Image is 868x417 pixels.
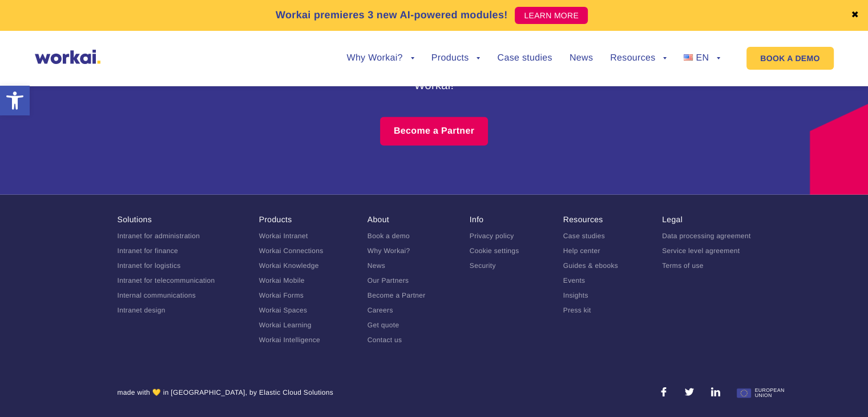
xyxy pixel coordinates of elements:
[259,306,308,314] a: Workai Spaces
[346,54,414,63] a: Why Workai?
[662,247,740,255] a: Service level agreement
[470,247,519,255] a: Cookie settings
[118,291,196,299] a: Internal communications
[118,232,200,240] a: Intranet for administration
[368,321,399,329] a: Get quote
[380,117,488,146] a: Become a Partner
[851,11,859,20] a: ✖
[563,306,591,314] a: Press kit
[118,306,165,314] a: Intranet design
[368,215,389,224] a: About
[259,291,304,299] a: Workai Forms
[470,232,514,240] a: Privacy policy
[118,276,215,284] a: Intranet for telecommunication
[259,247,324,255] a: Workai Connections
[259,321,312,329] a: Workai Learning
[259,262,319,270] a: Workai Knowledge
[470,215,484,224] a: Info
[696,53,709,63] span: EN
[570,54,593,63] a: News
[662,215,683,224] a: Legal
[118,387,334,403] div: made with 💛 in [GEOGRAPHIC_DATA], by Elastic Cloud Solutions
[662,232,750,240] a: Data processing agreement
[368,276,409,284] a: Our Partners
[515,7,588,24] a: LEARN MORE
[497,54,552,63] a: Case studies
[368,247,410,255] a: Why Workai?
[118,262,181,270] a: Intranet for logistics
[259,232,308,240] a: Workai Intranet
[118,247,178,255] a: Intranet for finance
[368,306,393,314] a: Careers
[368,291,426,299] a: Become a Partner
[563,262,618,270] a: Guides & ebooks
[746,47,833,70] a: BOOK A DEMO
[368,336,402,344] a: Contact us
[470,262,496,270] a: Security
[259,336,320,344] a: Workai Intelligence
[662,262,704,270] a: Terms of use
[563,232,605,240] a: Case studies
[368,232,410,240] a: Book a demo
[431,54,481,63] a: Products
[118,215,152,224] a: Solutions
[368,262,385,270] a: News
[563,276,586,284] a: Events
[563,215,603,224] a: Resources
[259,215,292,224] a: Products
[563,291,588,299] a: Insights
[276,7,508,23] p: Workai premieres 3 new AI-powered modules!
[563,247,600,255] a: Help center
[610,54,667,63] a: Resources
[259,276,305,284] a: Workai Mobile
